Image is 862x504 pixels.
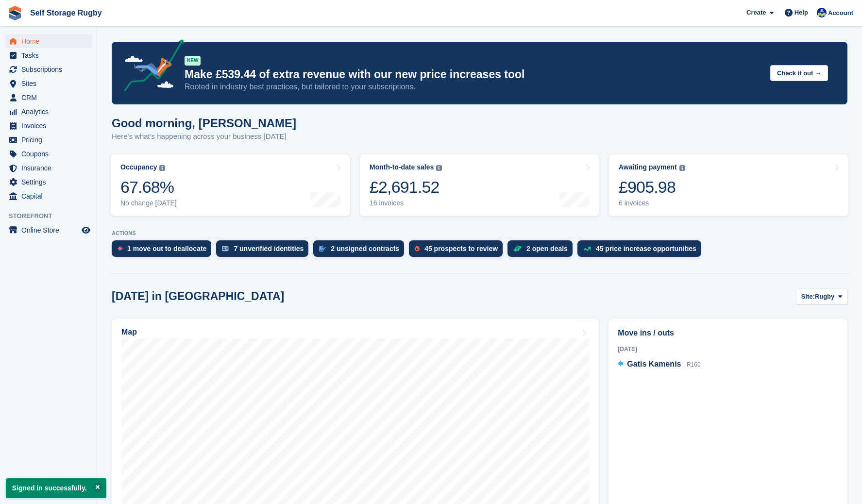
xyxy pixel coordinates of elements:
p: ACTIONS [112,230,847,236]
div: No change [DATE] [120,199,177,207]
span: Gatis Kamenis [627,360,681,368]
div: Month-to-date sales [370,163,434,171]
span: Rugby [815,292,834,302]
span: R160 [687,361,701,368]
img: move_outs_to_deallocate_icon-f764333ba52eb49d3ac5e1228854f67142a1ed5810a6f6cc68b1a99e826820c5.svg [118,246,122,252]
div: NEW [185,56,201,66]
span: Sites [21,77,80,90]
a: Awaiting payment £905.98 6 invoices [609,154,848,216]
span: Storefront [9,211,97,221]
img: prospect-51fa495bee0391a8d652442698ab0144808aea92771e9ea1ae160a38d050c398.svg [415,246,420,252]
a: Month-to-date sales £2,691.52 16 invoices [360,154,599,216]
a: menu [5,147,92,161]
span: Analytics [21,105,80,118]
a: 45 prospects to review [409,240,507,262]
div: £2,691.52 [370,177,442,197]
img: icon-info-grey-7440780725fd019a000dd9b08b2336e03edf1995a4989e88bcd33f0948082b44.svg [679,165,685,171]
a: menu [5,77,92,90]
span: Help [794,8,808,17]
img: icon-info-grey-7440780725fd019a000dd9b08b2336e03edf1995a4989e88bcd33f0948082b44.svg [159,165,165,171]
img: icon-info-grey-7440780725fd019a000dd9b08b2336e03edf1995a4989e88bcd33f0948082b44.svg [436,165,442,171]
span: Site: [801,292,815,302]
h2: Move ins / outs [618,327,838,339]
button: Check it out → [770,65,828,81]
p: Rooted in industry best practices, but tailored to your subscriptions. [185,82,762,92]
span: Insurance [21,161,80,175]
a: menu [5,63,92,76]
a: Gatis Kamenis R160 [618,358,700,371]
span: Subscriptions [21,63,80,76]
button: Site: Rugby [796,288,847,304]
span: Capital [21,189,80,203]
a: menu [5,175,92,189]
span: Settings [21,175,80,189]
div: £905.98 [619,177,685,197]
img: Richard Palmer [817,8,827,17]
div: 16 invoices [370,199,442,207]
a: 7 unverified identities [216,240,313,262]
div: 6 invoices [619,199,685,207]
span: Pricing [21,133,80,147]
a: 2 open deals [507,240,577,262]
img: verify_identity-adf6edd0f0f0b5bbfe63781bf79b02c33cf7c696d77639b501bdc392416b5a36.svg [222,246,229,252]
div: 67.68% [120,177,177,197]
p: Signed in successfully. [6,478,106,498]
a: Preview store [80,224,92,236]
a: 45 price increase opportunities [577,240,706,262]
img: price-adjustments-announcement-icon-8257ccfd72463d97f412b2fc003d46551f7dbcb40ab6d574587a9cd5c0d94... [116,39,184,95]
p: Make £539.44 of extra revenue with our new price increases tool [185,67,762,82]
a: menu [5,161,92,175]
span: Home [21,34,80,48]
div: 45 prospects to review [424,245,498,252]
a: menu [5,34,92,48]
a: menu [5,105,92,118]
a: Occupancy 67.68% No change [DATE] [111,154,350,216]
div: Awaiting payment [619,163,677,171]
a: menu [5,119,92,133]
a: menu [5,189,92,203]
h2: [DATE] in [GEOGRAPHIC_DATA] [112,290,284,303]
div: 2 open deals [526,245,568,252]
a: 1 move out to deallocate [112,240,216,262]
div: 7 unverified identities [234,245,304,252]
div: 2 unsigned contracts [331,245,399,252]
a: 2 unsigned contracts [313,240,409,262]
a: menu [5,91,92,104]
span: CRM [21,91,80,104]
div: [DATE] [618,345,838,353]
span: Online Store [21,223,80,237]
img: deal-1b604bf984904fb50ccaf53a9ad4b4a5d6e5aea283cecdc64d6e3604feb123c2.svg [513,245,522,252]
span: Tasks [21,49,80,62]
div: Occupancy [120,163,157,171]
img: contract_signature_icon-13c848040528278c33f63329250d36e43548de30e8caae1d1a13099fd9432cc5.svg [319,246,326,252]
h1: Good morning, [PERSON_NAME] [112,117,296,130]
a: menu [5,133,92,147]
span: Coupons [21,147,80,161]
p: Here's what's happening across your business [DATE] [112,131,296,142]
div: 1 move out to deallocate [127,245,206,252]
span: Invoices [21,119,80,133]
div: 45 price increase opportunities [596,245,696,252]
img: stora-icon-8386f47178a22dfd0bd8f6a31ec36ba5ce8667c1dd55bd0f319d3a0aa187defe.svg [8,6,22,20]
a: menu [5,49,92,62]
a: menu [5,223,92,237]
span: Account [828,8,853,18]
a: Self Storage Rugby [26,5,106,21]
h2: Map [121,328,137,336]
img: price_increase_opportunities-93ffe204e8149a01c8c9dc8f82e8f89637d9d84a8eef4429ea346261dce0b2c0.svg [583,247,591,251]
span: Create [746,8,766,17]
